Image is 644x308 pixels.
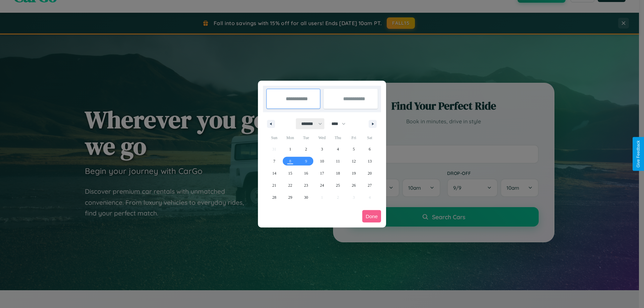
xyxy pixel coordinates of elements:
button: 30 [298,191,314,203]
span: 22 [288,179,292,191]
span: 3 [321,143,323,155]
button: 12 [346,155,362,167]
span: 24 [320,179,324,191]
button: 1 [282,143,298,155]
button: 20 [362,167,378,179]
button: 22 [282,179,298,191]
span: 15 [288,167,292,179]
span: 23 [304,179,308,191]
button: 13 [362,155,378,167]
button: Done [362,210,381,223]
span: 26 [352,179,356,191]
span: 16 [304,167,308,179]
button: 15 [282,167,298,179]
span: Sun [266,132,282,143]
span: 1 [289,143,291,155]
button: 16 [298,167,314,179]
button: 21 [266,179,282,191]
span: 8 [289,155,291,167]
span: 7 [273,155,275,167]
span: 27 [368,179,372,191]
button: 26 [346,179,362,191]
span: 4 [337,143,339,155]
button: 8 [282,155,298,167]
span: 19 [352,167,356,179]
button: 27 [362,179,378,191]
div: Give Feedback [636,140,641,168]
span: 18 [336,167,340,179]
button: 4 [330,143,346,155]
span: 11 [336,155,340,167]
button: 5 [346,143,362,155]
button: 24 [314,179,330,191]
button: 29 [282,191,298,203]
button: 18 [330,167,346,179]
span: Wed [314,132,330,143]
span: 9 [305,155,307,167]
button: 19 [346,167,362,179]
span: Thu [330,132,346,143]
span: Mon [282,132,298,143]
button: 25 [330,179,346,191]
span: 13 [368,155,372,167]
button: 9 [298,155,314,167]
button: 17 [314,167,330,179]
span: 21 [272,179,276,191]
button: 11 [330,155,346,167]
span: 6 [369,143,371,155]
span: 25 [336,179,340,191]
button: 3 [314,143,330,155]
span: 12 [352,155,356,167]
button: 14 [266,167,282,179]
button: 2 [298,143,314,155]
span: 2 [305,143,307,155]
span: 5 [353,143,355,155]
button: 23 [298,179,314,191]
button: 28 [266,191,282,203]
span: 17 [320,167,324,179]
span: Tue [298,132,314,143]
span: 20 [368,167,372,179]
button: 10 [314,155,330,167]
span: 28 [272,191,276,203]
span: 29 [288,191,292,203]
button: 7 [266,155,282,167]
span: 14 [272,167,276,179]
button: 6 [362,143,378,155]
span: 30 [304,191,308,203]
span: Fri [346,132,362,143]
span: 10 [320,155,324,167]
span: Sat [362,132,378,143]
